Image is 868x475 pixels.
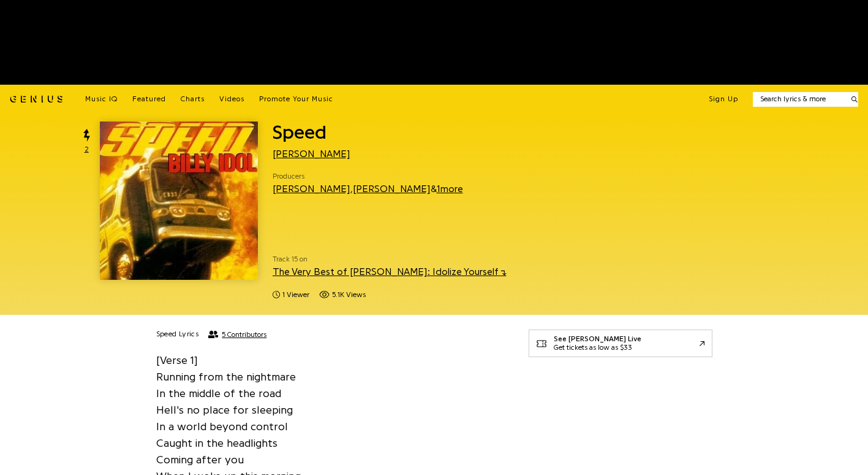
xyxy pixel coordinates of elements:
[181,95,205,102] span: Charts
[156,330,199,339] h2: Speed Lyrics
[208,330,266,339] button: 5 Contributors
[273,123,326,142] span: Speed
[282,290,309,300] span: 1 viewer
[132,95,166,102] span: Featured
[709,95,738,104] button: Sign Up
[273,267,507,277] a: The Very Best of [PERSON_NAME]: Idolize Yourself
[753,94,844,104] input: Search lyrics & more
[332,290,366,300] span: 5.1K views
[273,290,309,300] span: 1 viewer
[353,184,431,194] a: [PERSON_NAME]
[273,149,350,159] a: [PERSON_NAME]
[273,184,350,194] a: [PERSON_NAME]
[85,144,89,155] span: 2
[85,95,118,104] a: Music IQ
[85,95,118,102] span: Music IQ
[219,95,244,104] a: Videos
[100,122,258,280] img: Cover art for Speed by Billy Idol
[529,330,712,357] a: See [PERSON_NAME] LiveGet tickets as low as $33
[437,183,463,195] button: 1more
[273,182,463,196] div: , &
[319,290,366,300] span: 5,121 views
[273,254,509,265] span: Track 15 on
[554,335,641,344] div: See [PERSON_NAME] Live
[273,171,463,182] span: Producers
[222,330,266,339] span: 5 Contributors
[219,95,244,102] span: Videos
[181,95,205,104] a: Charts
[259,95,333,102] span: Promote Your Music
[132,95,166,104] a: Featured
[259,95,333,104] a: Promote Your Music
[554,344,641,352] div: Get tickets as low as $33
